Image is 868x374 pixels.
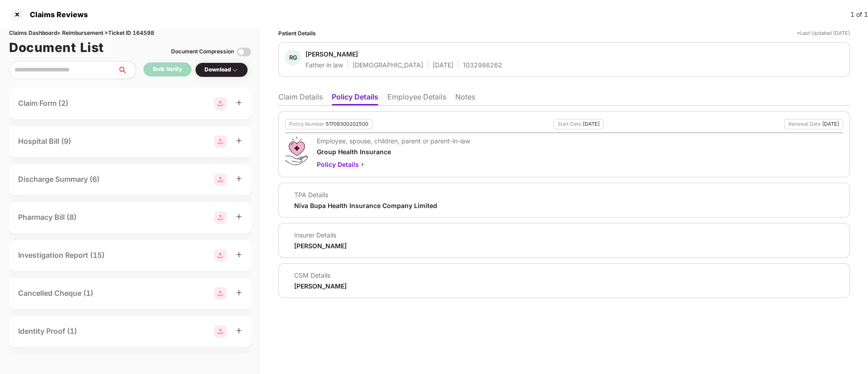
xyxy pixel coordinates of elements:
div: Hospital Bill (9) [18,136,71,147]
li: Notes [455,92,475,105]
div: 1 of 1 [850,9,868,19]
div: Claims Reviews [24,10,88,19]
div: Document Compression [171,47,234,56]
span: plus [236,99,242,106]
div: Renewal Date [788,121,820,127]
div: Investigation Report (15) [18,250,105,261]
div: 51709300202500 [326,121,368,127]
div: Insurer Details [294,231,347,239]
div: Policy Details [317,160,470,170]
img: svg+xml;base64,PHN2ZyBpZD0iRHJvcGRvd24tMzJ4MzIiIHhtbG5zPSJodHRwOi8vd3d3LnczLm9yZy8yMDAwL3N2ZyIgd2... [231,66,238,74]
div: Pharmacy Bill (8) [18,212,76,223]
div: Claims Dashboard > Reimbursement > Ticket ID 164598 [9,29,251,38]
div: Identity Proof (1) [18,326,77,337]
div: RG [285,50,301,66]
span: search [117,66,136,74]
img: svg+xml;base64,PHN2ZyBpZD0iR3JvdXBfMjg4MTMiIGRhdGEtbmFtZT0iR3JvdXAgMjg4MTMiIHhtbG5zPSJodHRwOi8vd3... [214,249,227,262]
div: [PERSON_NAME] [294,282,347,290]
img: svg+xml;base64,PHN2ZyBpZD0iVG9nZ2xlLTMyeDMyIiB4bWxucz0iaHR0cDovL3d3dy53My5vcmcvMjAwMC9zdmciIHdpZH... [237,45,251,59]
div: 1032986262 [463,61,502,69]
span: plus [236,213,242,220]
div: [DATE] [583,121,600,127]
img: svg+xml;base64,PHN2ZyBpZD0iR3JvdXBfMjg4MTMiIGRhdGEtbmFtZT0iR3JvdXAgMjg4MTMiIHhtbG5zPSJodHRwOi8vd3... [214,325,227,338]
div: Claim Form (2) [18,98,68,109]
div: [DEMOGRAPHIC_DATA] [353,61,423,69]
button: search [117,61,136,79]
div: Patient Details [278,29,316,38]
div: Niva Bupa Health Insurance Company Limited [294,201,437,210]
div: Cancelled Cheque (1) [18,288,93,299]
span: plus [236,289,242,296]
div: Group Health Insurance [317,147,470,156]
div: Father in law [305,61,343,69]
div: Start Date [558,121,581,127]
div: [PERSON_NAME] [294,241,347,250]
div: Discharge Summary (6) [18,174,100,185]
div: Employee, spouse, children, parent or parent-in-law [317,137,470,145]
div: *Last Updated [DATE] [797,29,850,38]
li: Policy Details [332,92,378,105]
div: [DATE] [433,61,453,69]
div: CSM Details [294,271,347,279]
img: svg+xml;base64,PHN2ZyB4bWxucz0iaHR0cDovL3d3dy53My5vcmcvMjAwMC9zdmciIHdpZHRoPSI0OS4zMiIgaGVpZ2h0PS... [285,137,307,165]
img: svg+xml;base64,PHN2ZyBpZD0iR3JvdXBfMjg4MTMiIGRhdGEtbmFtZT0iR3JvdXAgMjg4MTMiIHhtbG5zPSJodHRwOi8vd3... [214,97,227,110]
img: svg+xml;base64,PHN2ZyBpZD0iR3JvdXBfMjg4MTMiIGRhdGEtbmFtZT0iR3JvdXAgMjg4MTMiIHhtbG5zPSJodHRwOi8vd3... [214,173,227,186]
div: Download [205,66,238,74]
h1: Document List [9,38,104,57]
li: Claim Details [278,92,323,105]
div: Policy Number [289,121,324,127]
div: [DATE] [822,121,839,127]
img: svg+xml;base64,PHN2ZyBpZD0iQmFjay0yMHgyMCIgeG1sbnM9Imh0dHA6Ly93d3cudzMub3JnLzIwMDAvc3ZnIiB3aWR0aD... [359,161,366,168]
span: plus [236,137,242,144]
span: plus [236,327,242,334]
li: Employee Details [387,92,446,105]
img: svg+xml;base64,PHN2ZyBpZD0iR3JvdXBfMjg4MTMiIGRhdGEtbmFtZT0iR3JvdXAgMjg4MTMiIHhtbG5zPSJodHRwOi8vd3... [214,135,227,148]
div: Bulk Verify [153,65,182,74]
span: plus [236,251,242,258]
img: svg+xml;base64,PHN2ZyBpZD0iR3JvdXBfMjg4MTMiIGRhdGEtbmFtZT0iR3JvdXAgMjg4MTMiIHhtbG5zPSJodHRwOi8vd3... [214,287,227,300]
img: svg+xml;base64,PHN2ZyBpZD0iR3JvdXBfMjg4MTMiIGRhdGEtbmFtZT0iR3JvdXAgMjg4MTMiIHhtbG5zPSJodHRwOi8vd3... [214,211,227,224]
div: TPA Details [294,190,437,199]
span: plus [236,175,242,182]
div: [PERSON_NAME] [305,50,358,58]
